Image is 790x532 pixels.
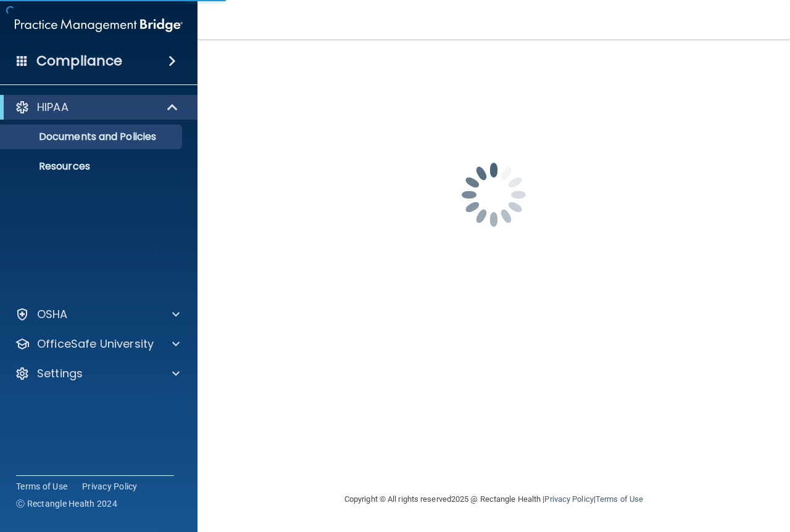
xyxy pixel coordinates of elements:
p: OfficeSafe University [37,337,154,351]
p: Resources [8,160,177,173]
p: Documents and Policies [8,131,177,143]
img: PMB logo [15,13,183,38]
a: OSHA [15,307,180,322]
img: spinner.e123f6fc.gif [432,133,555,256]
a: HIPAA [15,100,179,115]
p: OSHA [37,307,68,322]
p: HIPAA [37,100,69,115]
p: Settings [37,366,83,381]
div: Copyright © All rights reserved 2025 @ Rectangle Health | | [268,480,719,519]
a: Privacy Policy [82,480,138,493]
a: Terms of Use [596,494,643,504]
h4: Compliance [36,52,122,70]
a: Terms of Use [16,480,67,493]
span: Ⓒ Rectangle Health 2024 [16,497,117,510]
a: Privacy Policy [544,494,593,504]
a: Settings [15,366,180,381]
a: OfficeSafe University [15,337,180,351]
